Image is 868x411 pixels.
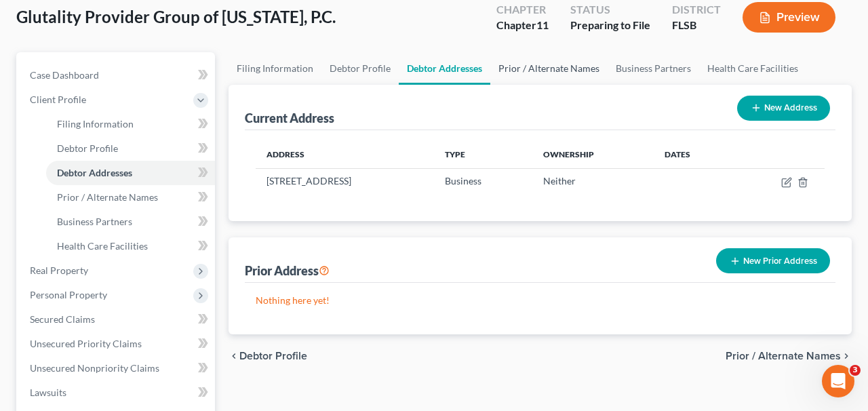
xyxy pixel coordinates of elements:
div: District [672,2,721,18]
span: Lawsuits [30,387,66,398]
td: Neither [532,168,654,194]
a: Business Partners [608,52,699,85]
span: Prior / Alternate Names [726,351,841,361]
th: Dates [654,141,733,168]
div: Preparing to File [570,18,650,33]
span: 3 [850,365,861,376]
a: Prior / Alternate Names [490,52,608,85]
a: Unsecured Nonpriority Claims [19,356,215,380]
a: Health Care Facilities [699,52,806,85]
a: Filing Information [229,52,321,85]
a: Filing Information [46,112,215,136]
div: Chapter [496,2,549,18]
span: Prior / Alternate Names [57,191,158,203]
td: Business [434,168,532,194]
i: chevron_left [229,351,239,361]
a: Debtor Profile [46,136,215,161]
span: Secured Claims [30,313,95,325]
span: Unsecured Nonpriority Claims [30,362,159,374]
a: Health Care Facilities [46,234,215,258]
button: Prior / Alternate Names chevron_right [726,351,852,361]
a: Debtor Addresses [399,52,490,85]
a: Debtor Addresses [46,161,215,185]
a: Prior / Alternate Names [46,185,215,210]
div: Status [570,2,650,18]
a: Secured Claims [19,307,215,332]
button: Preview [743,2,835,33]
th: Ownership [532,141,654,168]
span: Client Profile [30,94,86,105]
th: Address [256,141,434,168]
span: Debtor Profile [239,351,307,361]
th: Type [434,141,532,168]
span: Health Care Facilities [57,240,148,252]
a: Case Dashboard [19,63,215,87]
button: New Prior Address [716,248,830,273]
td: [STREET_ADDRESS] [256,168,434,194]
span: 11 [536,18,549,31]
span: Debtor Addresses [57,167,132,178]
a: Lawsuits [19,380,215,405]
a: Debtor Profile [321,52,399,85]
p: Nothing here yet! [256,294,825,307]
span: Glutality Provider Group of [US_STATE], P.C. [16,7,336,26]
span: Real Property [30,265,88,276]
button: chevron_left Debtor Profile [229,351,307,361]
a: Unsecured Priority Claims [19,332,215,356]
div: Chapter [496,18,549,33]
i: chevron_right [841,351,852,361]
div: FLSB [672,18,721,33]
span: Filing Information [57,118,134,130]
span: Case Dashboard [30,69,99,81]
span: Unsecured Priority Claims [30,338,142,349]
span: Personal Property [30,289,107,300]
iframe: Intercom live chat [822,365,854,397]
a: Business Partners [46,210,215,234]
span: Business Partners [57,216,132,227]
button: New Address [737,96,830,121]
div: Prior Address [245,262,330,279]
div: Current Address [245,110,334,126]
span: Debtor Profile [57,142,118,154]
